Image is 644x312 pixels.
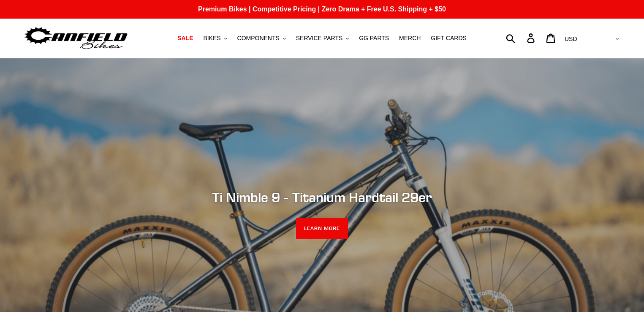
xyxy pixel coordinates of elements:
a: LEARN MORE [296,218,348,239]
button: BIKES [199,33,231,44]
img: Canfield Bikes [23,25,129,52]
a: GG PARTS [355,33,393,44]
a: SALE [173,33,197,44]
span: GG PARTS [359,35,389,42]
span: GIFT CARDS [431,35,467,42]
span: BIKES [203,35,220,42]
a: MERCH [395,33,425,44]
span: MERCH [399,35,421,42]
button: COMPONENTS [233,33,290,44]
a: GIFT CARDS [427,33,471,44]
span: SERVICE PARTS [296,35,342,42]
span: SALE [177,35,193,42]
span: COMPONENTS [237,35,280,42]
input: Search [511,29,532,47]
button: SERVICE PARTS [292,33,353,44]
h2: Ti Nimble 9 - Titanium Hardtail 29er [92,189,552,205]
